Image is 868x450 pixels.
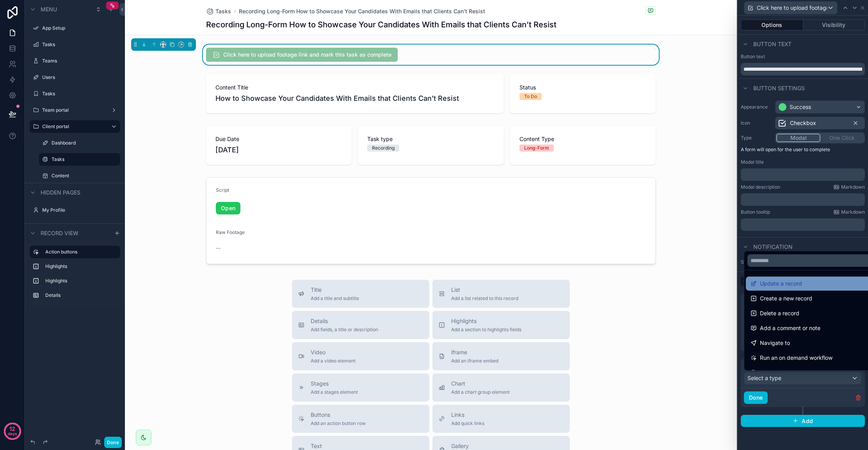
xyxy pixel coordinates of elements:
span: Gallery [451,442,500,450]
span: Hidden pages [41,189,80,196]
span: Add a chart group element [451,389,510,395]
button: HighlightsAdd a section to highlights fields [432,311,570,339]
button: Done [104,437,122,448]
span: Delete a record [760,309,799,318]
span: Menu [41,5,57,13]
span: Add a video element [311,358,356,364]
span: Title [311,286,359,294]
span: Add an iframe embed [451,358,498,364]
span: Buttons [311,411,366,419]
label: Content [52,173,119,179]
span: Add a section to highlights fields [451,327,521,333]
span: Video [311,348,356,356]
span: Text [311,442,401,450]
span: Details [311,317,378,325]
span: Links [451,411,484,419]
label: Highlights [45,263,117,270]
span: Add a list related to this record [451,295,518,302]
button: LinksAdd quick links [432,405,570,433]
button: ListAdd a list related to this record [432,280,570,308]
label: Dashboard [52,140,119,146]
label: Team portal [42,107,108,113]
a: Recording Long-Form How to Showcase Your Candidates With Emails that Clients Can’t Resist [239,7,485,15]
label: Action buttons [45,249,114,255]
label: Tasks [42,91,119,97]
span: Show an Iframe [760,368,800,377]
span: Stages [311,380,358,387]
button: VideoAdd a video element [292,342,429,370]
p: 12 [9,425,15,433]
span: Add quick links [451,420,484,427]
label: My Profile [42,207,119,213]
label: Tasks [52,156,116,162]
label: Client portal [42,123,105,130]
div: scrollable content [25,242,125,309]
span: Chart [451,380,510,387]
label: Users [42,74,119,80]
span: Record view [41,229,78,237]
button: DetailsAdd fields, a title or description [292,311,429,339]
a: Tasks [206,7,231,15]
span: Highlights [451,317,521,325]
label: Teams [42,58,119,64]
span: Add fields, a title or description [311,327,378,333]
label: Details [45,292,117,298]
span: iframe [451,348,498,356]
button: ChartAdd a chart group element [432,373,570,402]
span: Add a stages element [311,389,358,395]
span: Add an action button row [311,420,366,427]
label: Tasks [42,41,119,48]
button: StagesAdd a stages element [292,373,429,402]
span: Tasks [215,7,231,15]
span: List [451,286,518,294]
label: Highlights [45,278,117,284]
span: Add a title and subtitle [311,295,359,302]
button: iframeAdd an iframe embed [432,342,570,370]
button: TitleAdd a title and subtitle [292,280,429,308]
span: Add a comment or note [760,323,820,333]
span: Update a record [760,279,802,288]
span: Navigate to [760,338,790,348]
label: App Setup [42,25,119,31]
button: ButtonsAdd an action button row [292,405,429,433]
span: Run an on demand workflow [760,353,832,362]
h1: Recording Long-Form How to Showcase Your Candidates With Emails that Clients Can’t Resist [206,19,557,30]
p: days [8,428,17,439]
span: Create a new record [760,294,812,303]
